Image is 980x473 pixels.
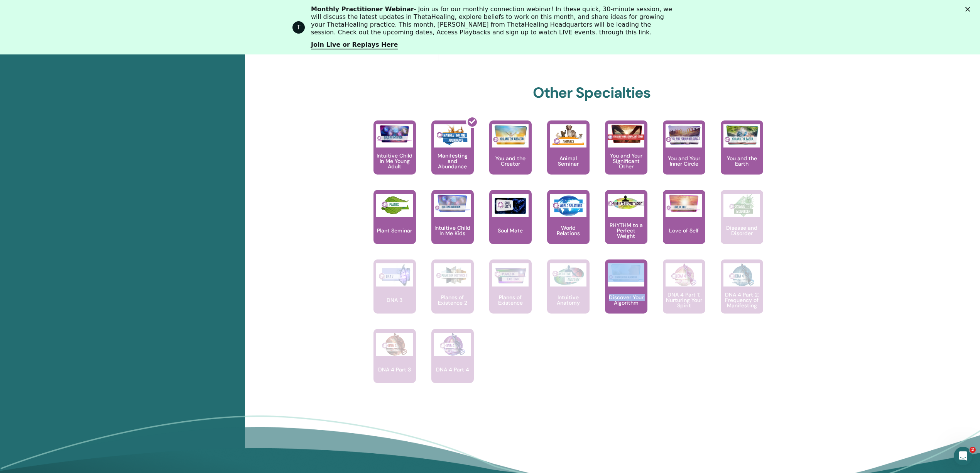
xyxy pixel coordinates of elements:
[533,84,651,102] h2: Other Specialties
[666,228,702,233] p: Love of Self
[433,367,472,372] p: DNA 4 Part 4
[723,124,760,145] img: You and the Earth
[492,263,529,287] img: Planes of Existence
[721,120,763,190] a: You and the Earth You and the Earth
[605,222,647,239] p: RHYTHM to a Perfect Weight
[431,225,474,236] p: Intuitive Child In Me Kids
[663,259,705,329] a: DNA 4 Part 1: Nurturing Your Spirit DNA 4 Part 1: Nurturing Your Spirit
[492,124,529,146] img: You and the Creator
[376,194,413,217] img: Plant Seminar
[663,120,705,190] a: You and Your Inner Circle You and Your Inner Circle
[663,292,705,308] p: DNA 4 Part 1: Nurturing Your Spirit
[605,259,647,329] a: Discover Your Algorithm Discover Your Algorithm
[434,124,471,147] img: Manifesting and Abundance
[666,124,702,145] img: You and Your Inner Circle
[721,190,763,259] a: Disease and Disorder Disease and Disorder
[605,295,647,305] p: Discover Your Algorithm
[489,190,532,259] a: Soul Mate Soul Mate
[723,263,760,287] img: DNA 4 Part 2: Frequency of Manifesting
[431,329,474,398] a: DNA 4 Part 4 DNA 4 Part 4
[721,259,763,329] a: DNA 4 Part 2: Frequency of Manifesting DNA 4 Part 2: Frequency of Manifesting
[434,263,471,287] img: Planes of Existence 2
[311,5,414,13] b: Monthly Practitioner Webinar
[666,263,702,287] img: DNA 4 Part 1: Nurturing Your Spirit
[376,333,413,356] img: DNA 4 Part 3
[970,447,976,453] span: 2
[431,259,474,329] a: Planes of Existence 2 Planes of Existence 2
[608,124,644,143] img: You and Your Significant Other
[434,194,471,213] img: Intuitive Child In Me Kids
[489,120,532,190] a: You and the Creator You and the Creator
[495,228,526,233] p: Soul Mate
[489,259,532,329] a: Planes of Existence Planes of Existence
[547,259,590,329] a: Intuitive Anatomy Intuitive Anatomy
[311,41,398,49] a: Join Live or Replays Here
[547,190,590,259] a: World Relations World Relations
[663,156,705,166] p: You and Your Inner Circle
[666,194,702,213] img: Love of Self
[965,7,973,12] div: Close
[608,263,644,282] img: Discover Your Algorithm
[431,190,474,259] a: Intuitive Child In Me Kids Intuitive Child In Me Kids
[550,124,586,147] img: Animal Seminar
[373,329,416,398] a: DNA 4 Part 3 DNA 4 Part 3
[373,259,416,329] a: DNA 3 DNA 3
[489,295,532,305] p: Planes of Existence
[373,120,416,190] a: Intuitive Child In Me Young Adult Intuitive Child In Me Young Adult
[721,156,763,166] p: You and the Earth
[489,156,532,166] p: You and the Creator
[663,190,705,259] a: Love of Self Love of Self
[721,225,763,236] p: Disease and Disorder
[547,225,590,236] p: World Relations
[434,333,471,356] img: DNA 4 Part 4
[492,194,529,217] img: Soul Mate
[608,194,644,212] img: RHYTHM to a Perfect Weight
[550,263,586,287] img: Intuitive Anatomy
[431,153,474,169] p: Manifesting and Abundance
[384,297,406,303] p: DNA 3
[605,153,647,169] p: You and Your Significant Other
[376,124,413,143] img: Intuitive Child In Me Young Adult
[292,21,305,34] div: Profile image for ThetaHealing
[723,194,760,217] img: Disease and Disorder
[373,153,416,169] p: Intuitive Child In Me Young Adult
[721,292,763,308] p: DNA 4 Part 2: Frequency of Manifesting
[547,295,590,305] p: Intuitive Anatomy
[431,295,474,305] p: Planes of Existence 2
[311,5,675,36] div: - Join us for our monthly connection webinar! In these quick, 30-minute session, we will discuss ...
[605,190,647,259] a: RHYTHM to a Perfect Weight RHYTHM to a Perfect Weight
[605,120,647,190] a: You and Your Significant Other You and Your Significant Other
[547,120,590,190] a: Animal Seminar Animal Seminar
[431,120,474,190] a: Manifesting and Abundance Manifesting and Abundance
[954,447,972,465] iframe: Intercom live chat
[374,228,415,233] p: Plant Seminar
[373,190,416,259] a: Plant Seminar Plant Seminar
[375,367,414,372] p: DNA 4 Part 3
[547,156,590,166] p: Animal Seminar
[550,194,586,217] img: World Relations
[376,263,413,287] img: DNA 3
